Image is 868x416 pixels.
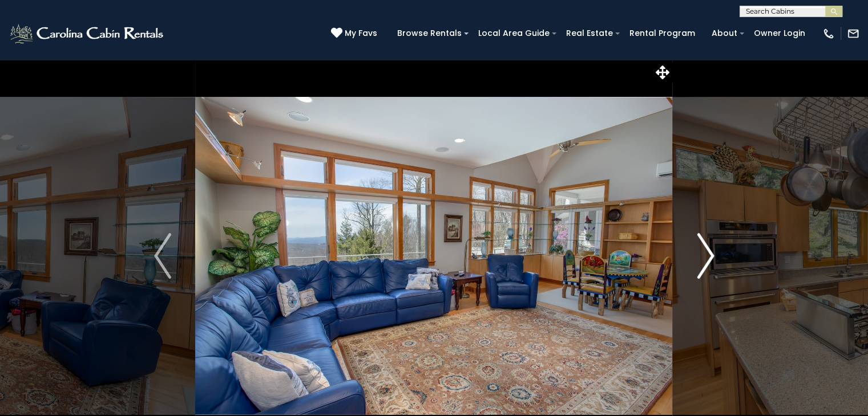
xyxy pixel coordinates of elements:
[697,233,714,279] img: arrow
[706,25,743,42] a: About
[624,25,701,42] a: Rental Program
[154,233,171,279] img: arrow
[822,27,835,40] img: phone-regular-white.png
[391,25,467,42] a: Browse Rentals
[748,25,811,42] a: Owner Login
[9,22,167,45] img: White-1-2.png
[331,27,380,40] a: My Favs
[847,27,859,40] img: mail-regular-white.png
[560,25,619,42] a: Real Estate
[473,25,555,42] a: Local Area Guide
[345,27,377,39] span: My Favs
